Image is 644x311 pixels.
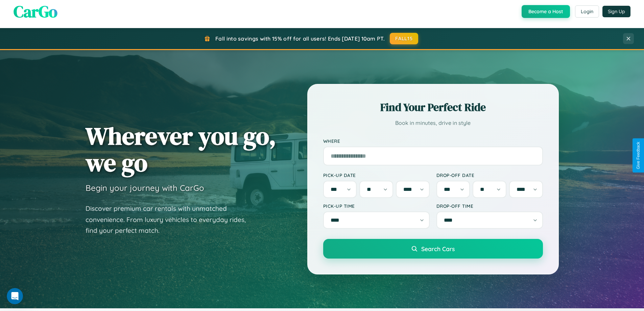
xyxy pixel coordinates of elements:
h2: Find Your Perfect Ride [323,100,543,115]
span: CarGo [14,0,57,23]
h1: Wherever you go, we go [86,123,276,176]
label: Drop-off Date [436,172,543,178]
button: Search Cars [323,239,543,259]
label: Drop-off Time [436,203,543,209]
button: Sign Up [602,6,630,17]
label: Pick-up Time [323,203,430,209]
p: Discover premium car rentals with unmatched convenience. From luxury vehicles to everyday rides, ... [86,203,255,236]
button: Login [575,5,599,18]
p: Book in minutes, drive in style [323,118,543,128]
button: Become a Host [522,5,570,18]
h3: Begin your journey with CarGo [86,183,204,193]
label: Where [323,138,543,144]
div: Give Feedback [636,142,641,169]
button: FALL15 [390,33,418,44]
iframe: Intercom live chat [7,288,23,304]
span: Search Cars [421,245,455,252]
label: Pick-up Date [323,172,430,178]
span: Fall into savings with 15% off for all users! Ends [DATE] 10am PT. [215,35,385,42]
